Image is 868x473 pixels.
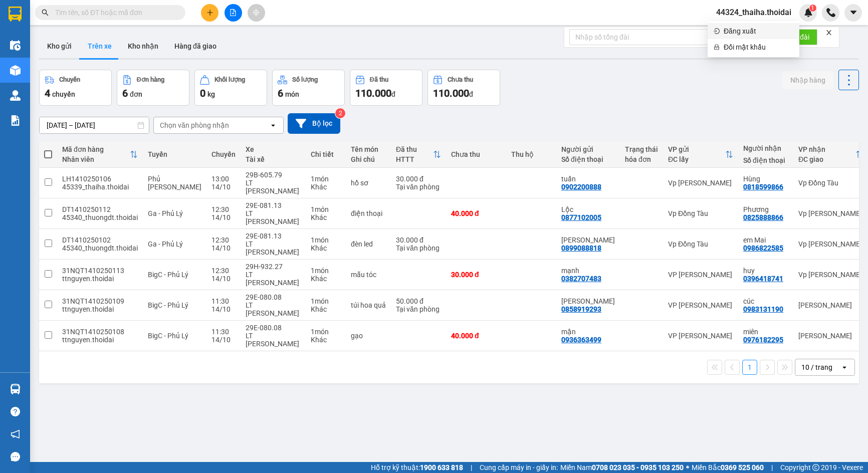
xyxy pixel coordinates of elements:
[743,205,788,213] div: Phương
[840,363,848,371] svg: open
[272,70,345,106] button: Số lượng6món
[561,155,615,163] div: Số điện thoại
[11,452,20,461] span: message
[11,407,20,416] span: question-circle
[288,113,340,134] button: Bộ lọc
[137,76,164,83] div: Đơn hàng
[211,328,236,336] div: 11:30
[10,65,21,76] img: warehouse-icon
[200,87,205,99] span: 0
[561,205,615,213] div: Lộc
[561,275,601,283] div: 0382707483
[448,76,473,83] div: Chưa thu
[211,267,236,275] div: 12:30
[668,145,725,153] div: VP gửi
[743,336,783,344] div: 0976182295
[311,244,341,252] div: Khác
[798,271,863,279] div: Vp [PERSON_NAME]
[692,462,764,473] span: Miền Bắc
[351,301,386,309] div: túi hoa quả
[311,267,341,275] div: 1 món
[471,462,472,473] span: |
[148,150,201,158] div: Tuyến
[39,34,80,58] button: Kho gửi
[62,336,138,344] div: ttnguyen.thoidai
[592,463,684,471] strong: 0708 023 035 - 0935 103 250
[668,179,733,187] div: Vp [PERSON_NAME]
[708,6,799,19] span: 44324_thaiha.thoidai
[351,332,386,340] div: gạo
[801,362,832,372] div: 10 / trang
[396,145,433,153] div: Đã thu
[120,34,166,58] button: Kho nhận
[743,328,788,336] div: miên
[371,462,463,473] span: Hỗ trợ kỹ thuật:
[211,244,236,252] div: 14/10
[561,297,615,305] div: ngọc hường
[311,305,341,313] div: Khác
[351,155,386,163] div: Ghi chú
[211,183,236,191] div: 14/10
[811,5,814,12] span: 1
[798,155,855,163] div: ĐC giao
[45,87,50,99] span: 4
[798,179,863,187] div: Vp Đồng Tàu
[724,26,793,37] span: Đăng xuất
[743,144,788,152] div: Người nhận
[668,301,733,309] div: VP [PERSON_NAME]
[625,155,658,163] div: hóa đơn
[743,305,783,313] div: 0983131190
[743,267,788,275] div: huy
[771,462,773,473] span: |
[122,87,128,99] span: 6
[798,240,863,248] div: Vp [PERSON_NAME]
[668,240,733,248] div: Vp Đồng Tàu
[246,201,301,209] div: 29E-081.13
[11,429,20,439] span: notification
[206,9,213,16] span: plus
[225,4,242,22] button: file-add
[427,70,500,106] button: Chưa thu110.000đ
[55,7,173,18] input: Tìm tên, số ĐT hoặc mã đơn
[148,175,201,191] span: Phủ [PERSON_NAME]
[743,213,783,221] div: 0825888866
[9,7,22,22] img: logo-vxr
[211,305,236,313] div: 14/10
[561,336,601,344] div: 0936363499
[849,8,858,17] span: caret-down
[62,267,138,275] div: 31NQT1410250113
[62,297,138,305] div: 31NQT1410250109
[211,213,236,221] div: 14/10
[561,183,601,191] div: 0902200888
[311,275,341,283] div: Khác
[714,44,720,50] span: lock
[39,70,112,106] button: Chuyến4chuyến
[246,293,301,301] div: 29E-080.08
[742,360,757,375] button: 1
[391,90,395,98] span: đ
[396,155,433,163] div: HTTT
[663,141,738,168] th: Toggle SortBy
[40,117,149,133] input: Select a date range.
[826,8,835,17] img: phone-icon
[433,87,469,99] span: 110.000
[561,328,615,336] div: mận
[396,305,441,313] div: Tại văn phòng
[246,301,301,317] div: LT [PERSON_NAME]
[798,209,863,217] div: Vp [PERSON_NAME]
[194,70,267,106] button: Khối lượng0kg
[668,332,733,340] div: VP [PERSON_NAME]
[351,145,386,153] div: Tên món
[396,236,441,244] div: 30.000 đ
[511,150,551,158] div: Thu hộ
[62,305,138,313] div: ttnguyen.thoidai
[62,328,138,336] div: 31NQT1410250108
[160,120,229,130] div: Chọn văn phòng nhận
[560,462,684,473] span: Miền Nam
[668,209,733,217] div: Vp Đồng Tàu
[207,90,215,98] span: kg
[253,9,260,16] span: aim
[743,244,783,252] div: 0986822585
[743,297,788,305] div: cúc
[396,297,441,305] div: 50.000 đ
